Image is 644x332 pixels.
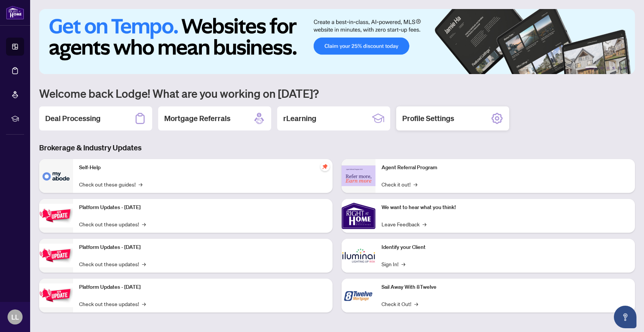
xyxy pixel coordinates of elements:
[164,113,230,124] h2: Mortgage Referrals
[142,260,146,268] span: →
[79,300,146,308] a: Check out these updates!→
[79,283,327,291] p: Platform Updates - [DATE]
[142,220,146,228] span: →
[45,113,101,124] h2: Deal Processing
[39,204,73,227] img: Platform Updates - July 21, 2025
[382,283,629,291] p: Sail Away With 8Twelve
[79,203,327,212] p: Platform Updates - [DATE]
[414,300,418,308] span: →
[39,86,635,100] h1: Welcome back Lodge! What are you working on [DATE]?
[39,283,73,307] img: Platform Updates - June 23, 2025
[585,67,597,70] button: 1
[342,279,375,312] img: Sail Away With 8Twelve
[39,159,73,193] img: Self-Help
[342,199,375,233] img: We want to hear what you think!
[39,9,635,74] img: Slide 0
[382,180,417,188] a: Check it out!→
[614,306,636,328] button: Open asap
[414,180,417,188] span: →
[606,67,609,70] button: 3
[342,239,375,273] img: Identify your Client
[382,164,629,172] p: Agent Referral Program
[382,243,629,252] p: Identify your Client
[283,113,316,124] h2: rLearning
[624,67,627,70] button: 6
[79,180,142,188] a: Check out these guides!→
[139,180,142,188] span: →
[39,143,635,153] h3: Brokerage & Industry Updates
[6,6,24,20] img: logo
[11,312,19,322] span: LL
[382,300,418,308] a: Check it Out!→
[79,220,146,228] a: Check out these updates!→
[401,260,405,268] span: →
[79,260,146,268] a: Check out these updates!→
[618,67,621,70] button: 5
[39,244,73,267] img: Platform Updates - July 8, 2025
[612,67,615,70] button: 4
[382,203,629,212] p: We want to hear what you think!
[600,67,603,70] button: 2
[79,164,327,172] p: Self-Help
[423,220,426,228] span: →
[320,162,330,171] span: pushpin
[79,243,327,252] p: Platform Updates - [DATE]
[382,220,426,228] a: Leave Feedback→
[342,165,375,186] img: Agent Referral Program
[382,260,405,268] a: Sign In!→
[142,300,146,308] span: →
[402,113,454,124] h2: Profile Settings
